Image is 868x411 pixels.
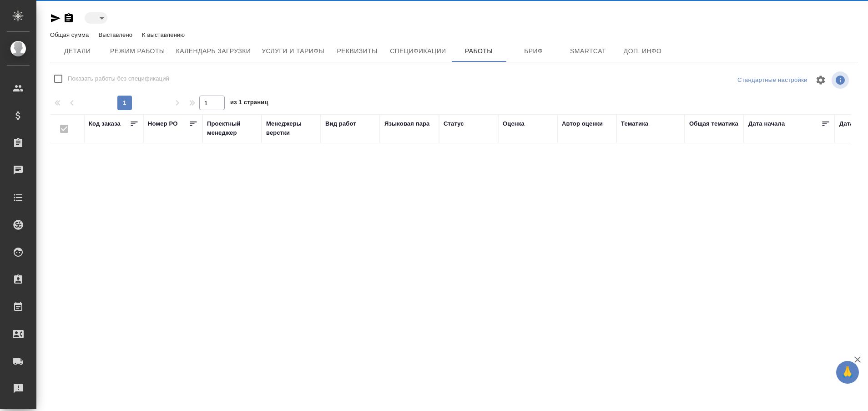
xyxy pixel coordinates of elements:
[735,73,810,87] div: split button
[266,119,316,137] div: Менеджеры верстки
[512,46,555,57] span: Бриф
[335,46,379,57] span: Реквизиты
[384,119,430,128] div: Языковая пара
[810,69,832,91] span: Настроить таблицу
[840,363,855,382] span: 🙏
[207,119,257,137] div: Проектный менеджер
[503,119,525,128] div: Оценка
[98,31,135,38] p: Выставлено
[110,46,165,57] span: Режим работы
[230,97,268,110] span: из 1 страниц
[562,119,603,128] div: Автор оценки
[390,46,446,57] span: Спецификации
[50,31,91,38] p: Общая сумма
[748,119,785,128] div: Дата начала
[142,31,187,38] p: К выставлению
[832,71,851,89] span: Посмотреть информацию
[63,13,74,24] button: Скопировать ссылку
[457,46,501,57] span: Работы
[68,74,169,83] span: Показать работы без спецификаций
[176,46,251,57] span: Календарь загрузки
[621,46,665,57] span: Доп. инфо
[262,46,324,57] span: Услуги и тарифы
[50,13,61,24] button: Скопировать ссылку для ЯМессенджера
[444,119,464,128] div: Статус
[566,46,610,57] span: Smartcat
[689,119,738,128] div: Общая тематика
[836,361,859,384] button: 🙏
[621,119,648,128] div: Тематика
[148,119,177,128] div: Номер PO
[89,119,121,128] div: Код заказа
[85,12,107,24] div: ​
[56,46,99,57] span: Детали
[325,119,356,128] div: Вид работ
